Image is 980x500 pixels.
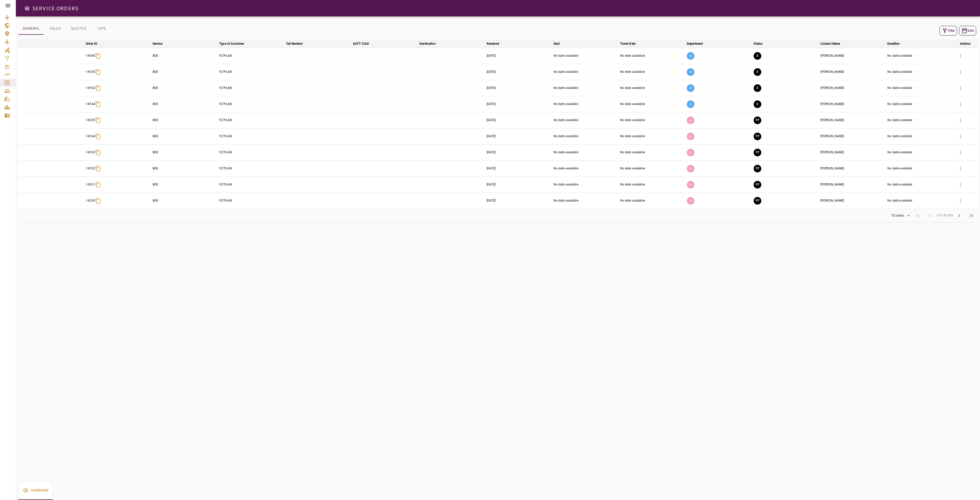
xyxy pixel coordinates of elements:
[218,193,285,209] td: FLTPLAN
[954,114,967,126] button: Details
[890,213,905,218] div: 10 rows
[219,41,251,47] span: Type of Customer
[819,96,887,112] td: [PERSON_NAME]
[687,52,694,60] p: O
[886,160,953,177] td: No date available
[553,193,619,209] td: No date available
[954,162,967,175] button: Details
[486,193,553,209] td: [DATE]
[886,144,953,160] td: No date available
[554,41,560,47] div: Sent
[90,22,113,35] button: OPS
[152,160,218,177] td: BOE
[687,41,709,47] span: Department
[218,128,285,144] td: FLTPLAN
[486,80,553,96] td: [DATE]
[486,160,553,177] td: [DATE]
[152,128,218,144] td: BOE
[912,210,924,222] span: First Page
[553,80,619,96] td: No date available
[956,213,962,219] span: chevron_right
[819,160,887,177] td: [PERSON_NAME]
[754,100,761,108] button: EXECUTION
[152,48,218,64] td: BOE
[353,41,369,47] div: ACFT ICAO
[754,41,763,47] div: Status
[67,22,90,35] button: QUOTES
[820,41,840,47] div: Contact Name
[619,112,686,128] td: No date available
[965,210,977,222] span: Last Page
[486,112,553,128] td: [DATE]
[954,130,967,143] button: Details
[687,84,694,92] p: O
[219,41,244,47] div: Type of Customer
[22,3,32,13] button: Open drawer
[619,177,686,193] td: No date available
[620,41,642,47] span: Travel Date
[754,52,761,60] button: EXECUTION
[936,213,953,218] span: 1-10 of 209
[487,41,499,47] div: Received
[886,177,953,193] td: No date available
[86,150,95,155] p: 14533
[754,117,761,124] button: FINAL PREPARATION
[553,112,619,128] td: No date available
[86,41,97,47] div: Order ID
[819,193,887,209] td: [PERSON_NAME]
[86,118,95,122] p: 14535
[153,41,169,47] span: Service
[819,64,887,80] td: [PERSON_NAME]
[553,144,619,160] td: No date available
[353,41,375,47] span: ACFT ICAO
[218,48,285,64] td: FLTPLAN
[687,68,694,76] p: O
[687,41,703,47] div: Department
[486,48,553,64] td: [DATE]
[218,160,285,177] td: FLTPLAN
[968,213,974,219] span: last_page
[18,22,44,35] button: GENERAL
[819,144,887,160] td: [PERSON_NAME]
[954,195,967,207] button: Details
[152,144,218,160] td: BOE
[754,181,761,189] button: FINAL PREPARATION
[86,199,95,203] p: 14529
[619,128,686,144] td: No date available
[819,112,887,128] td: [PERSON_NAME]
[619,80,686,96] td: No date available
[152,96,218,112] td: BOE
[286,41,309,47] span: Tail Number
[553,64,619,80] td: No date available
[620,41,635,47] div: Travel Date
[86,54,95,58] p: 14585
[959,26,976,36] button: Date
[619,193,686,209] td: No date available
[86,102,95,106] p: 14544
[86,134,95,138] p: 14534
[819,48,887,64] td: [PERSON_NAME]
[754,41,769,47] span: Status
[886,48,953,64] td: No date available
[687,181,694,189] p: A
[887,41,899,47] div: Deadline
[486,64,553,80] td: [DATE]
[86,41,104,47] span: Order ID
[619,160,686,177] td: No date available
[286,41,302,47] div: Tail Number
[619,144,686,160] td: No date available
[954,146,967,159] button: Details
[486,177,553,193] td: [DATE]
[954,50,967,62] button: Details
[754,165,761,172] button: FINAL PREPARATION
[886,193,953,209] td: No date available
[553,128,619,144] td: No date available
[553,160,619,177] td: No date available
[44,22,67,35] button: SALES
[86,86,95,90] p: 14552
[954,98,967,110] button: Details
[687,133,694,140] p: A
[687,149,694,156] p: A
[86,166,95,171] p: 14532
[486,144,553,160] td: [DATE]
